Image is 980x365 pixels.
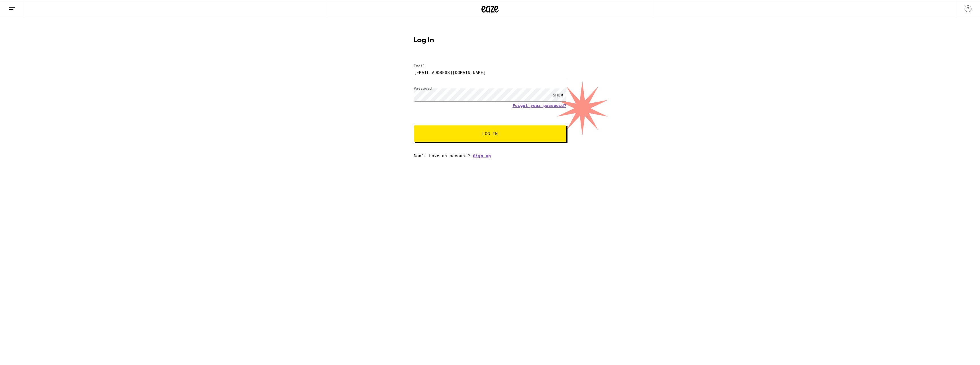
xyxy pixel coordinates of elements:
button: Log In [414,125,566,142]
label: Email [414,64,425,68]
a: Forgot your password? [513,103,566,108]
span: Log In [482,132,498,136]
div: SHOW [549,88,566,101]
a: Sign up [473,154,491,158]
div: Don't have an account? [414,154,566,158]
label: Password [414,86,432,90]
input: Email [414,66,566,79]
span: Hi. Need any help? [3,4,41,9]
h1: Log In [414,37,566,44]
